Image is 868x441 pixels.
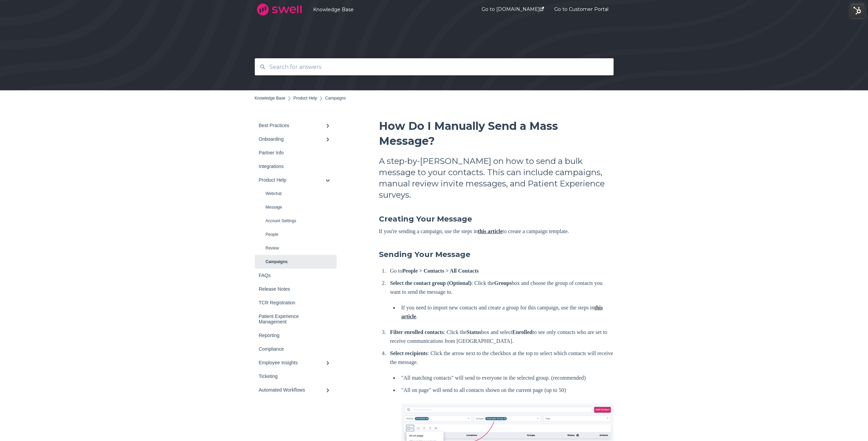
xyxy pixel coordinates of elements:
[259,374,326,379] div: Ticketing
[259,136,326,142] div: Onboarding
[255,132,337,146] a: Onboarding
[255,159,337,173] a: Integrations
[255,356,337,369] a: Employee Insights
[390,329,444,335] strong: Filter enrolled contacts
[379,214,472,224] strong: Creating Your Message
[259,300,326,305] div: TCR Registration
[399,374,614,382] li: "All matching contacts" will send to everyone in the selected group. (recommended)
[255,383,337,397] a: Automated Workflows
[379,227,614,236] p: If you're sending a campaign, use the steps in to create a campaign template.
[259,150,326,155] div: Partner Info
[255,228,337,241] a: People
[387,328,614,346] li: : Click the box and select to see only contacts who are set to receive communications from [GEOGR...
[494,280,512,286] strong: Groups
[850,3,865,18] img: HubSpot Tools Menu Toggle
[255,1,304,18] img: company logo
[259,286,326,292] div: Release Notes
[255,282,337,296] a: Release Notes
[379,119,558,148] span: How Do I Manually Send a Mass Message?
[259,177,326,183] div: Product Help
[390,350,428,356] strong: Select recipients
[467,329,481,335] strong: Status
[255,173,337,187] a: Product Help
[255,96,285,101] a: Knowledge Base
[390,280,472,286] strong: Select the contact group (Optional)
[255,187,337,200] a: Webchat
[255,369,337,383] a: Ticketing
[255,296,337,309] a: TCR Registration
[255,146,337,159] a: Partner Info
[259,346,326,352] div: Compliance
[293,96,317,101] a: Product Help
[259,360,326,365] div: Employee Insights
[325,96,346,101] span: Campaigns
[255,269,337,282] a: FAQs
[265,60,603,74] input: Search for answers
[255,255,337,269] a: Campaigns
[255,309,337,329] a: Patient Experience Management
[259,273,326,278] div: FAQs
[313,6,461,13] a: Knowledge Base
[259,123,326,128] div: Best Practices
[401,303,614,321] p: If you need to import new contacts and create a group for this campaign, use the steps in .
[379,249,614,260] h3: Sending Your Message
[255,200,337,214] a: Message
[402,268,479,274] strong: People > Contacts > All Contacts
[390,267,614,275] p: Go to
[512,329,532,335] strong: Enrolled
[259,314,326,324] div: Patient Experience Management
[255,214,337,228] a: Account Settings
[379,155,614,200] h2: A step-by-[PERSON_NAME] on how to send a bulk message to your contacts. This can include campaign...
[259,333,326,338] div: Reporting
[259,387,326,393] div: Automated Workflows
[255,241,337,255] a: Review
[390,279,614,296] p: : Click the box and choose the group of contacts you want to send the message to.
[259,164,326,169] div: Integrations
[255,119,337,132] a: Best Practices
[255,329,337,342] a: Reporting
[478,228,502,234] a: this article
[255,342,337,356] a: Compliance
